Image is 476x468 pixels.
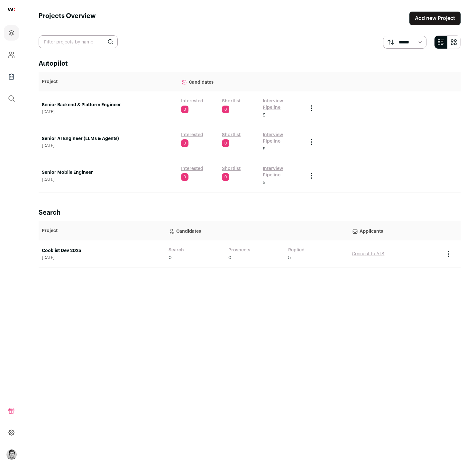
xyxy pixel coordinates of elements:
h1: Projects Overview [39,12,96,25]
a: Replied [288,247,305,253]
a: Projects [4,25,19,41]
a: Shortlist [222,98,241,104]
a: Interview Pipeline [263,98,301,111]
a: Company and ATS Settings [4,47,19,62]
span: [DATE] [42,255,162,260]
h2: Autopilot [39,59,461,68]
h2: Search [39,208,461,217]
span: 0 [222,106,229,113]
a: Cooklist Dev 2025 [42,248,162,254]
span: 0 [228,255,232,261]
p: Candidates [169,224,346,237]
input: Filter projects by name [39,35,118,48]
img: wellfound-shorthand-0d5821cbd27db2630d0214b213865d53afaa358527fdda9d0ea32b1df1b89c2c.svg [8,8,15,11]
button: Project Actions [308,104,316,112]
a: Shortlist [222,165,241,172]
p: Project [42,228,162,234]
span: [DATE] [42,109,175,115]
span: 0 [181,173,188,181]
a: Senior Mobile Engineer [42,169,175,176]
span: 0 [181,106,188,113]
button: Project Actions [444,250,452,258]
span: 5 [263,180,265,186]
button: Project Actions [308,172,316,180]
span: [DATE] [42,143,175,148]
span: 0 [222,139,229,147]
a: Company Lists [4,69,19,84]
a: Interested [181,132,203,138]
a: Interview Pipeline [263,132,301,145]
a: Connect to ATS [352,252,384,256]
span: 9 [263,112,266,118]
span: 0 [222,173,229,181]
span: [DATE] [42,177,175,182]
a: Interested [181,165,203,172]
a: Search [169,247,184,253]
span: 0 [169,255,172,261]
button: Open dropdown [6,449,17,460]
a: Senior AI Engineer (LLMs & Agents) [42,136,175,142]
p: Candidates [181,75,301,88]
span: 9 [263,146,266,152]
a: Shortlist [222,132,241,138]
a: Senior Backend & Platform Engineer [42,102,175,108]
a: Prospects [228,247,250,253]
p: Project [42,79,175,85]
img: 606302-medium_jpg [6,449,17,460]
p: Applicants [352,224,438,237]
a: Add new Project [409,12,461,25]
a: Interview Pipeline [263,165,301,178]
button: Project Actions [308,138,316,146]
span: 5 [288,255,291,261]
a: Interested [181,98,203,104]
span: 0 [181,139,188,147]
